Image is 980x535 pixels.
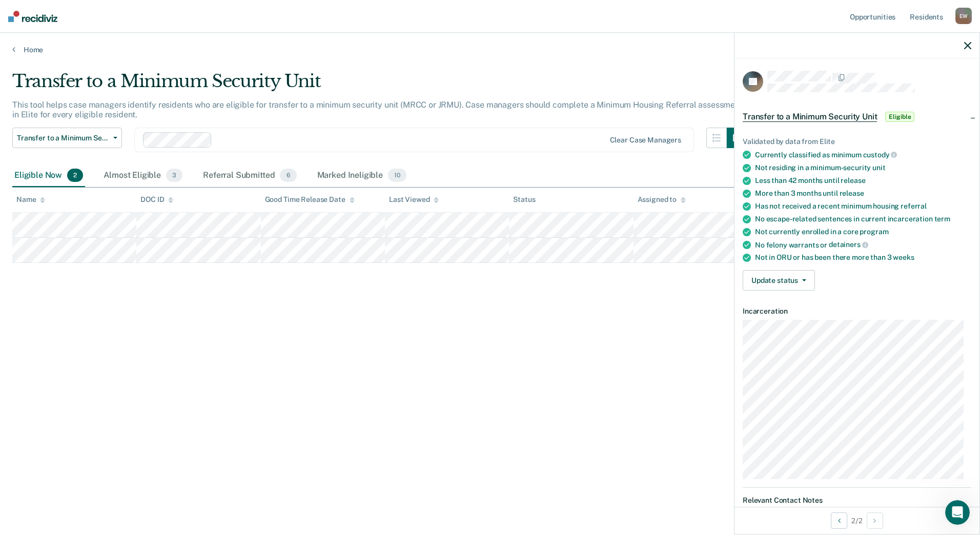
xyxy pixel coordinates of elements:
div: Transfer to a Minimum Security Unit [12,71,747,100]
div: DOC ID [140,195,173,204]
div: 1 - Not at all [70,46,167,53]
div: Almost Eligible [101,164,185,187]
div: Close survey [352,15,358,22]
button: Previous Opportunity [831,512,847,529]
button: 5 [233,28,254,43]
div: Last Viewed [389,195,439,204]
span: 3 [166,169,182,182]
span: Eligible [885,112,914,122]
span: Transfer to a Minimum Security Unit [17,134,109,142]
div: Marked Ineligible [315,164,409,187]
div: Not currently enrolled in a core [755,228,971,236]
button: 2 [160,28,181,43]
div: Currently classified as minimum [755,150,971,159]
img: Recidiviz [8,11,57,22]
span: 10 [388,169,406,182]
div: Status [513,195,535,204]
div: Transfer to a Minimum Security UnitEligible [734,100,979,133]
button: 1 [137,28,155,43]
dt: Relevant Contact Notes [743,496,971,505]
div: Less than 42 months until [755,176,971,185]
p: This tool helps case managers identify residents who are eligible for transfer to a minimum secur... [12,100,743,119]
div: More than 3 months until [755,189,971,198]
span: term [934,215,950,223]
div: Good Time Release Date [265,195,355,204]
span: weeks [893,253,914,261]
a: Home [12,45,968,54]
div: No escape-related sentences in current incarceration [755,215,971,223]
img: Profile image for Kim [45,10,62,27]
button: 4 [210,28,228,43]
span: unit [872,163,885,172]
div: Assigned to [638,195,686,204]
span: detainers [829,240,868,249]
div: E W [955,8,972,24]
div: No felony warrants or [755,240,971,250]
button: Next Opportunity [867,512,883,529]
div: Not residing in a minimum-security [755,163,971,172]
span: 2 [67,169,83,182]
span: release [841,176,865,184]
span: 6 [280,169,296,182]
button: Update status [743,270,815,291]
div: Has not received a recent minimum housing [755,202,971,211]
div: 2 / 2 [734,507,979,534]
iframe: Intercom live chat [945,500,970,525]
div: Not in ORU or has been there more than 3 [755,253,971,262]
span: Transfer to a Minimum Security Unit [743,112,877,122]
div: Clear case managers [610,136,681,145]
div: Validated by data from Elite [743,137,971,146]
span: referral [901,202,927,210]
div: How satisfied are you with your experience using Recidiviz? [70,13,307,23]
span: custody [863,151,897,159]
button: 3 [187,28,205,43]
span: release [840,189,864,197]
div: 5 - Extremely [225,46,322,53]
div: Name [16,195,45,204]
div: Referral Submitted [201,164,298,187]
div: Eligible Now [12,164,85,187]
span: program [860,228,888,236]
dt: Incarceration [743,307,971,316]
